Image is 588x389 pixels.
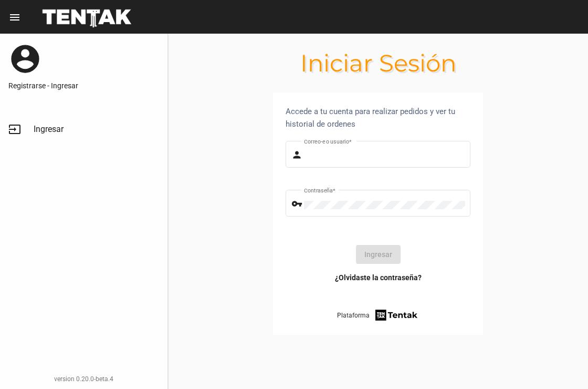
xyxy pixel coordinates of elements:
[291,198,304,210] mat-icon: vpn_key
[34,124,64,135] span: Ingresar
[374,308,419,322] img: tentak-firm.png
[8,42,42,76] mat-icon: account_circle
[291,149,304,161] mat-icon: person
[286,105,470,130] div: Accede a tu cuenta para realizar pedidos y ver tu historial de ordenes
[8,123,21,136] mat-icon: input
[337,310,370,321] span: Plataforma
[8,80,159,91] a: Registrarse - Ingresar
[335,272,422,283] a: ¿Olvidaste la contraseña?
[168,55,588,71] h1: Iniciar Sesión
[8,374,159,384] div: version 0.20.0-beta.4
[337,308,419,322] a: Plataforma
[356,245,401,264] button: Ingresar
[8,11,21,24] mat-icon: menu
